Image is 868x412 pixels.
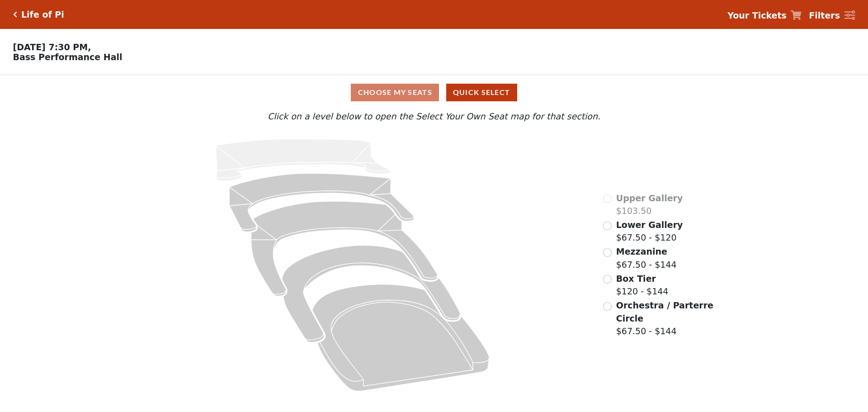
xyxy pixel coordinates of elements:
[21,9,64,20] h5: Life of Pi
[616,300,713,323] span: Orchestra / Parterre Circle
[616,220,683,230] span: Lower Gallery
[616,245,677,271] label: $67.50 - $144
[312,284,490,391] path: Orchestra / Parterre Circle - Seats Available: 38
[616,192,683,218] label: $103.50
[13,11,17,18] a: Click here to go back to filters
[616,218,683,244] label: $67.50 - $120
[216,139,391,181] path: Upper Gallery - Seats Available: 0
[616,274,656,284] span: Box Tier
[616,299,715,338] label: $67.50 - $144
[115,110,753,123] p: Click on a level below to open the Select Your Own Seat map for that section.
[616,193,683,203] span: Upper Gallery
[616,272,669,298] label: $120 - $144
[809,10,840,20] strong: Filters
[727,10,787,20] strong: Your Tickets
[727,9,802,22] a: Your Tickets
[809,9,855,22] a: Filters
[446,84,517,101] button: Quick Select
[616,246,667,256] span: Mezzanine
[230,173,415,232] path: Lower Gallery - Seats Available: 129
